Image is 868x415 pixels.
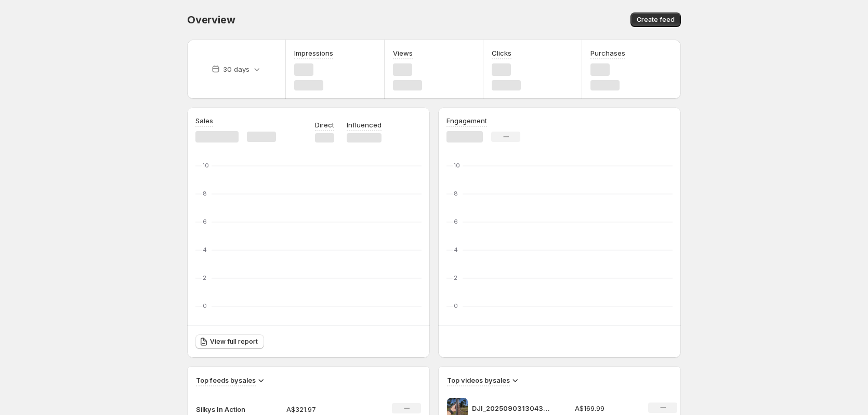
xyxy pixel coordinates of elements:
[294,48,333,58] h3: Impressions
[454,218,458,225] text: 6
[203,218,207,225] text: 6
[454,302,458,309] text: 0
[347,120,382,130] p: Influenced
[393,48,413,58] h3: Views
[203,302,207,309] text: 0
[196,404,248,414] p: Silkys In Action
[630,12,681,27] button: Create feed
[195,115,213,126] h3: Sales
[196,375,256,385] h3: Top feeds by sales
[223,64,249,74] p: 30 days
[637,16,675,24] span: Create feed
[454,190,458,197] text: 8
[575,403,636,413] p: A$169.99
[447,375,510,385] h3: Top videos by sales
[203,246,207,253] text: 4
[203,274,206,281] text: 2
[286,404,360,414] p: A$321.97
[454,162,460,169] text: 10
[454,246,458,253] text: 4
[210,338,258,346] span: View full report
[187,14,235,26] span: Overview
[446,115,487,126] h3: Engagement
[315,120,334,130] p: Direct
[203,190,207,197] text: 8
[195,334,264,349] a: View full report
[492,48,511,58] h3: Clicks
[203,162,209,169] text: 10
[454,274,457,281] text: 2
[472,403,550,413] p: DJI_20250903130436_0013_D_6
[590,48,625,58] h3: Purchases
